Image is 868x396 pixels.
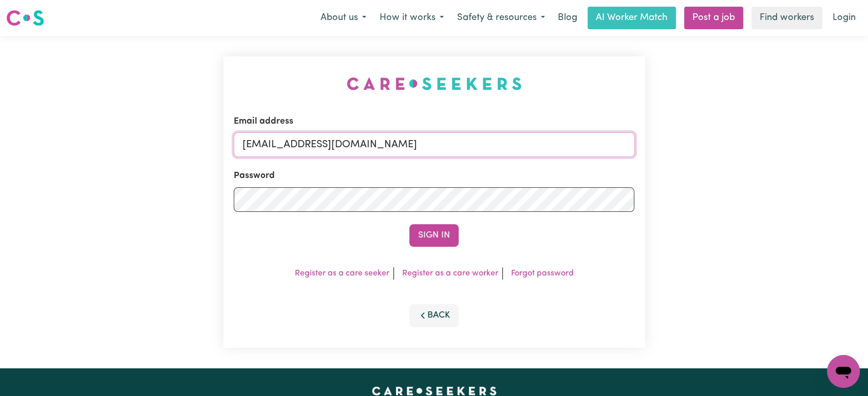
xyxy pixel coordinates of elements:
[234,169,275,183] label: Password
[552,7,583,29] a: Blog
[684,7,743,29] a: Post a job
[373,7,450,29] button: How it works
[234,115,293,128] label: Email address
[826,7,862,29] a: Login
[409,224,459,247] button: Sign In
[6,9,44,27] img: Careseekers logo
[450,7,552,29] button: Safety & resources
[751,7,822,29] a: Find workers
[372,387,497,395] a: Careseekers home page
[314,7,373,29] button: About us
[402,269,498,278] a: Register as a care worker
[511,269,574,278] a: Forgot password
[6,6,44,30] a: Careseekers logo
[234,132,635,157] input: Email address
[827,355,860,388] iframe: Button to launch messaging window
[409,304,459,327] button: Back
[588,7,676,29] a: AI Worker Match
[295,269,389,278] a: Register as a care seeker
